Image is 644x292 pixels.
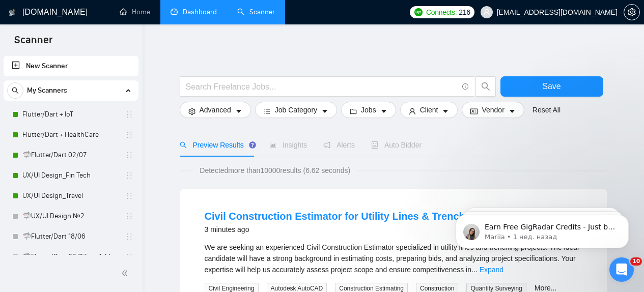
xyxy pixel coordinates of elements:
[341,102,396,118] button: folderJobscaret-down
[483,9,490,16] span: user
[500,76,603,97] button: Save
[624,8,639,16] span: setting
[180,141,253,149] span: Preview Results
[22,104,119,125] a: Flutter/Dart + IoT
[323,141,330,149] span: notification
[125,110,133,119] span: holder
[22,125,119,145] a: Flutter/Dart + HealthCare
[462,83,469,90] span: info-circle
[22,145,119,165] a: 🦈Flutter/Dart 02/07
[125,171,133,180] span: holder
[535,284,557,292] a: More...
[361,104,376,115] span: Jobs
[409,107,416,115] span: user
[459,7,470,18] span: 216
[350,107,357,115] span: folder
[180,141,187,149] span: search
[12,56,130,76] a: New Scanner
[470,107,478,115] span: idcard
[476,82,495,91] span: search
[9,5,16,21] img: logo
[180,102,251,118] button: settingAdvancedcaret-down
[125,253,133,261] span: holder
[275,104,317,115] span: Job Category
[442,107,449,115] span: caret-down
[542,80,561,93] span: Save
[205,242,582,275] div: We are seeking an experienced Civil Construction Estimator specialized in utility lines and trenc...
[255,102,337,118] button: barsJob Categorycaret-down
[200,104,231,115] span: Advanced
[462,102,524,118] button: idcardVendorcaret-down
[205,211,481,222] a: Civil Construction Estimator for Utility Lines & Trenching
[471,266,478,274] span: ...
[22,226,119,247] a: 🦈Flutter/Dart 18/06
[509,107,516,115] span: caret-down
[380,107,387,115] span: caret-down
[22,247,119,267] a: 🦈Flutter/Dart 02/07 available right now
[426,7,457,18] span: Connects:
[609,257,634,282] iframe: Intercom live chat
[371,141,378,149] span: robot
[205,243,579,274] span: We are seeking an experienced Civil Construction Estimator specialized in utility lines and trenc...
[8,87,23,94] span: search
[125,151,133,159] span: holder
[624,8,640,16] a: setting
[27,80,67,101] span: My Scanners
[186,80,458,93] input: Search Freelance Jobs...
[4,56,138,76] li: New Scanner
[6,33,61,54] span: Scanner
[264,107,271,115] span: bars
[420,104,438,115] span: Client
[22,186,119,206] a: UX/UI Design_Travel
[205,223,481,236] div: 3 minutes ago
[248,140,257,150] div: Tooltip anchor
[482,104,504,115] span: Vendor
[414,8,423,16] img: upwork-logo.png
[269,141,307,149] span: Insights
[630,257,642,266] span: 10
[235,107,242,115] span: caret-down
[171,8,217,16] a: dashboardDashboard
[624,4,640,20] button: setting
[440,193,644,265] iframe: Intercom notifications сообщение
[475,76,496,97] button: search
[7,82,23,99] button: search
[192,165,357,176] span: Detected more than 10000 results (6.62 seconds)
[125,192,133,200] span: holder
[269,141,276,149] span: area-chart
[121,268,131,278] span: double-left
[22,165,119,186] a: UX/UI Design_Fin Tech
[400,102,458,118] button: userClientcaret-down
[533,104,561,115] a: Reset All
[188,107,195,115] span: setting
[120,8,150,16] a: homeHome
[125,131,133,139] span: holder
[321,107,328,115] span: caret-down
[237,8,275,16] a: searchScanner
[480,266,503,274] a: Expand
[22,206,119,226] a: 🦈UX/UI Design №2
[323,141,355,149] span: Alerts
[125,212,133,220] span: holder
[125,232,133,241] span: holder
[371,141,422,149] span: Auto Bidder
